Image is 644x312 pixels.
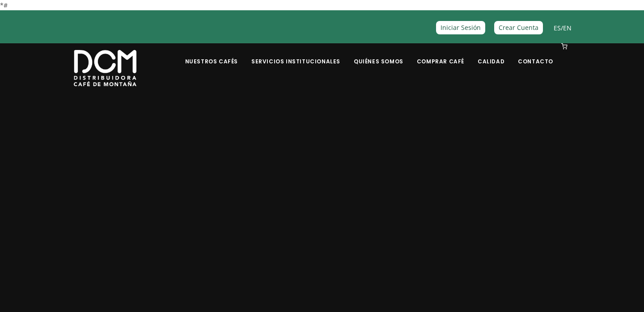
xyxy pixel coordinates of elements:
a: Quiénes Somos [348,44,409,65]
a: Calidad [472,44,510,65]
a: Nuestros Cafés [180,44,243,65]
a: Crear Cuenta [494,21,543,34]
a: EN [563,24,572,32]
a: ES [554,24,561,32]
a: Iniciar Sesión [436,21,485,34]
a: Servicios Institucionales [246,44,346,65]
a: Comprar Café [411,44,470,65]
span: / [554,23,572,33]
a: Contacto [513,44,559,65]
